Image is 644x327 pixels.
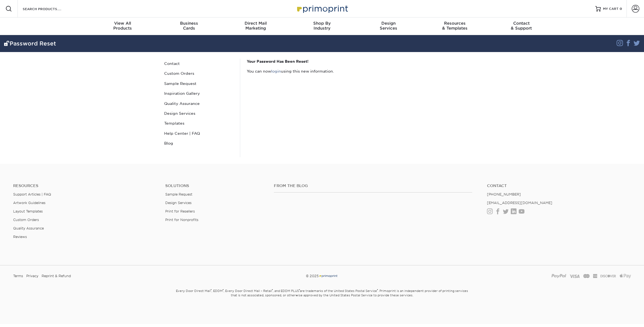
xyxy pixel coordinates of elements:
a: Sample Request [165,192,192,196]
div: & Support [488,21,555,31]
a: Help Center | FAQ [162,128,236,138]
a: Print for Nonprofits [165,218,198,222]
span: Shop By [289,21,355,26]
div: Products [89,21,156,31]
a: Custom Orders [13,218,39,222]
a: DesignServices [355,18,422,35]
div: © 2025 [218,272,427,280]
h4: From the Blog [274,183,472,188]
input: SEARCH PRODUCTS..... [22,5,76,12]
a: Custom Orders [162,68,236,78]
a: Shop ByIndustry [289,18,355,35]
a: View AllProducts [89,18,156,35]
a: Contact& Support [488,18,555,35]
span: Direct Mail [222,21,289,26]
a: Terms [13,272,23,280]
a: Quality Assurance [162,99,236,108]
span: Contact [488,21,555,26]
a: Design Services [165,201,192,205]
a: Quality Assurance [13,226,44,230]
a: Support Articles | FAQ [13,192,51,196]
small: Every Door Direct Mail , EDDM , Every Door Direct Mail – Retail , and EDDM PLUS are trademarks of... [162,287,482,311]
a: Templates [162,118,236,128]
span: Resources [422,21,488,26]
a: Sample Request [162,79,236,88]
a: BusinessCards [156,18,222,35]
a: [EMAIL_ADDRESS][DOMAIN_NAME] [487,201,552,205]
a: Blog [162,138,236,148]
sup: ® [377,289,378,291]
span: 0 [620,7,622,11]
p: You can now using this new information. [247,68,480,74]
img: Primoprint [295,3,349,15]
sup: ® [223,289,224,291]
div: Industry [289,21,355,31]
span: Business [156,21,222,26]
a: Print for Resellers [165,209,195,213]
a: Design Services [162,108,236,118]
a: Resources& Templates [422,18,488,35]
div: Services [355,21,422,31]
a: Reprint & Refund [42,272,71,280]
a: Artwork Guidelines [13,201,45,205]
img: Primoprint [319,274,338,278]
a: Layout Templates [13,209,43,213]
a: [PHONE_NUMBER] [487,192,521,196]
a: Direct MailMarketing [222,18,289,35]
sup: ® [211,289,211,291]
div: Marketing [222,21,289,31]
a: Contact [487,183,631,188]
strong: Your Password Has Been Reset! [247,59,309,64]
span: Design [355,21,422,26]
span: View All [89,21,156,26]
a: Reviews [13,235,27,239]
div: & Templates [422,21,488,31]
sup: ® [272,289,273,291]
h4: Solutions [165,183,266,188]
a: Contact [162,59,236,68]
a: login [271,69,281,73]
sup: ® [299,289,300,291]
a: Inspiration Gallery [162,88,236,98]
div: Cards [156,21,222,31]
a: Privacy [26,272,38,280]
h4: Resources [13,183,157,188]
span: MY CART [603,7,619,11]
